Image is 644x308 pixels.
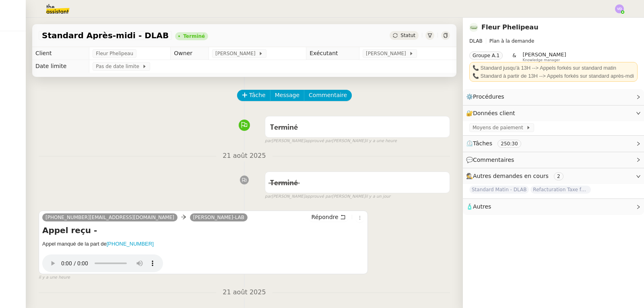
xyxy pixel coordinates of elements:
[265,193,390,200] small: [PERSON_NAME] [PERSON_NAME]
[270,90,304,101] button: Message
[215,50,258,58] span: [PERSON_NAME]
[615,4,624,13] img: svg
[463,152,644,168] div: 💬Commentaires
[32,60,89,73] td: Date limite
[365,193,390,200] span: il y a un jour
[32,47,89,60] td: Client
[237,90,270,101] button: Tâche
[216,151,272,161] span: 21 août 2025
[469,52,503,60] nz-tag: Groupe A.1
[312,213,339,221] span: Répondre
[42,225,364,236] h4: Appel reçu -
[42,31,169,39] span: Standard Après-midi - DLAB
[466,109,518,118] span: 🔐
[309,213,349,221] button: Répondre
[305,138,332,145] span: approuvé par
[489,38,535,44] span: Plan à la demande
[249,91,266,100] span: Tâche
[96,62,142,70] span: Pas de date limite
[42,240,364,248] h5: Appel manqué de la part de
[466,140,528,147] span: ⏲️
[473,124,526,132] span: Moyens de paiement
[497,140,521,148] nz-tag: 250:30
[39,274,70,281] span: il y a une heure
[512,52,516,62] span: &
[366,50,409,58] span: [PERSON_NAME]
[42,250,163,272] audio: Your browser does not support the audio element.
[466,173,567,179] span: 🕵️
[463,105,644,121] div: 🔐Données client
[466,203,491,210] span: 🧴
[473,93,504,100] span: Procédures
[107,241,154,247] a: [PHONE_NUMBER]
[473,140,492,147] span: Tâches
[469,38,483,44] span: DLAB
[473,72,634,80] div: 📞 Standard à partir de 13H --> Appels forkés sur standard après-mdi
[481,23,539,31] a: Fleur Phelipeau
[270,180,298,187] span: Terminé
[463,168,644,184] div: 🕵️Autres demandes en cours 2
[400,33,415,38] span: Statut
[554,172,563,180] nz-tag: 2
[463,89,644,105] div: ⚙️Procédures
[463,199,644,215] div: 🧴Autres
[216,287,272,298] span: 21 août 2025
[530,186,591,194] span: Refacturation Taxe foncière 2025
[171,47,209,60] td: Owner
[473,64,634,72] div: 📞 Standard jusqu'à 13H --> Appels forkés sur standard matin
[96,50,133,58] span: Fleur Phelipeau
[265,138,272,145] span: par
[466,157,518,163] span: 💬
[309,91,347,100] span: Commentaire
[473,203,491,210] span: Autres
[469,23,478,32] img: 7f9b6497-4ade-4d5b-ae17-2cbe23708554
[523,58,560,62] span: Knowledge manager
[190,214,248,221] a: [PERSON_NAME]-LAB
[473,157,514,163] span: Commentaires
[365,138,397,145] span: il y a une heure
[265,138,397,145] small: [PERSON_NAME] [PERSON_NAME]
[523,52,566,58] span: [PERSON_NAME]
[265,193,272,200] span: par
[306,47,359,60] td: Exécutant
[304,90,352,101] button: Commentaire
[469,186,529,194] span: Standard Matin - DLAB
[473,110,515,116] span: Données client
[183,34,205,39] div: Terminé
[270,124,298,131] span: Terminé
[45,215,174,220] span: [PHONE_NUMBER][EMAIL_ADDRESS][DOMAIN_NAME]
[523,52,566,62] app-user-label: Knowledge manager
[305,193,332,200] span: approuvé par
[275,91,299,100] span: Message
[466,92,508,101] span: ⚙️
[463,136,644,151] div: ⏲️Tâches 250:30
[473,173,549,179] span: Autres demandes en cours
